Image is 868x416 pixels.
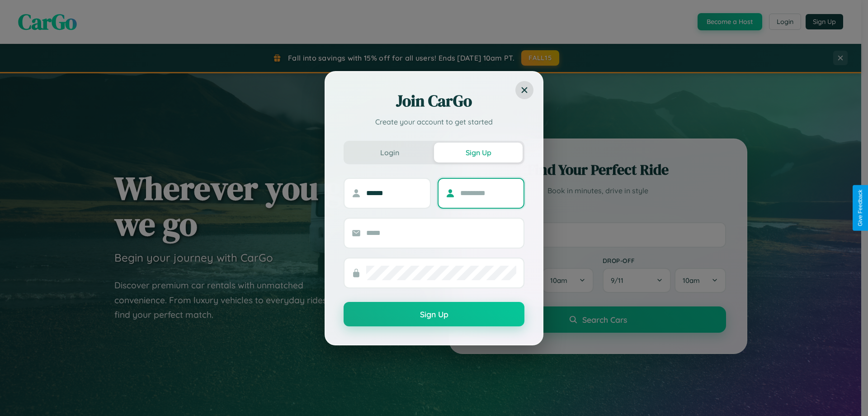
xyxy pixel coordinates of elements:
[344,302,524,326] button: Sign Up
[344,90,524,112] h2: Join CarGo
[344,116,524,127] p: Create your account to get started
[857,190,863,226] div: Give Feedback
[345,143,434,163] button: Login
[434,143,523,163] button: Sign Up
